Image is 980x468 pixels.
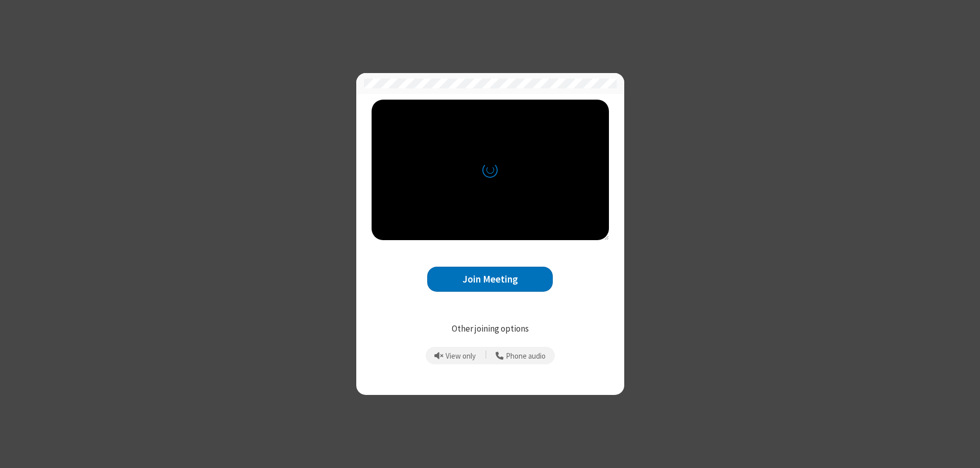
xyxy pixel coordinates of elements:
button: Use your phone for mic and speaker while you view the meeting on this device. [492,347,550,364]
span: View only [446,352,476,361]
span: Phone audio [506,352,546,361]
p: Other joining options [372,322,609,336]
span: | [485,348,487,363]
button: Prevent echo when there is already an active mic and speaker in the room. [431,347,480,364]
button: Join Meeting [427,267,553,292]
